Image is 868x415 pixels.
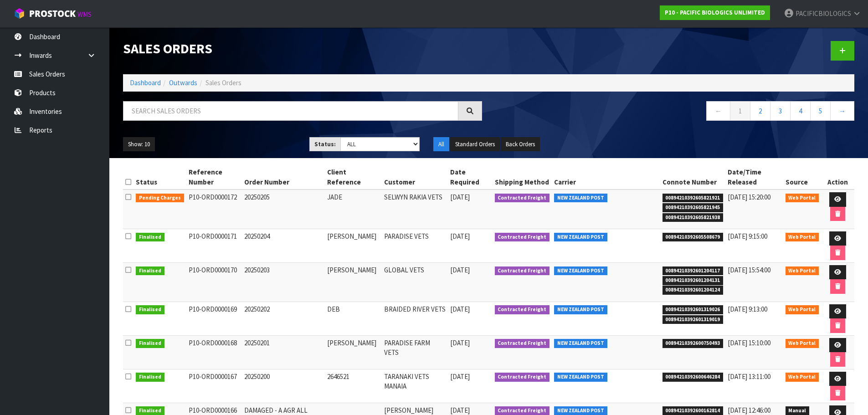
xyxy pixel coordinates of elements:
[382,229,448,262] td: PARADISE VETS
[728,305,767,313] span: [DATE] 9:13:00
[382,262,448,302] td: GLOBAL VETS
[325,165,382,190] th: Client Reference
[728,232,767,241] span: [DATE] 9:15:00
[136,339,164,348] span: Finalised
[130,78,161,87] a: Dashboard
[663,233,724,242] span: 00894210392605508679
[134,165,186,190] th: Status
[186,262,242,302] td: P10-ORD0000170
[325,369,382,403] td: 2646521
[728,193,770,201] span: [DATE] 15:20:00
[123,41,482,56] h1: Sales Orders
[790,101,811,121] a: 4
[186,302,242,335] td: P10-ORD0000169
[501,137,540,152] button: Back Orders
[554,339,607,348] span: NEW ZEALAND POST
[382,190,448,229] td: SELWYN RAKIA VETS
[554,266,607,276] span: NEW ZEALAND POST
[325,229,382,262] td: [PERSON_NAME]
[242,335,325,369] td: 20250201
[496,101,855,123] nav: Page navigation
[382,369,448,403] td: TARANAKI VETS MANAIA
[728,338,770,347] span: [DATE] 15:10:00
[663,213,724,222] span: 00894210392605821938
[796,9,851,18] span: PACIFICBIOLOGICS
[450,137,500,152] button: Standard Orders
[663,203,724,212] span: 00894210392605821945
[325,262,382,302] td: [PERSON_NAME]
[186,335,242,369] td: P10-ORD0000168
[123,101,458,121] input: Search sales orders
[663,266,724,276] span: 00894210392601204117
[495,266,550,276] span: Contracted Freight
[495,194,550,203] span: Contracted Freight
[382,165,448,190] th: Customer
[186,190,242,229] td: P10-ORD0000172
[450,266,470,274] span: [DATE]
[382,335,448,369] td: PARADISE FARM VETS
[728,406,770,415] span: [DATE] 12:46:00
[450,338,470,347] span: [DATE]
[728,266,770,274] span: [DATE] 15:54:00
[821,165,854,190] th: Action
[136,233,164,242] span: Finalised
[325,335,382,369] td: [PERSON_NAME]
[450,232,470,241] span: [DATE]
[786,233,819,242] span: Web Portal
[242,262,325,302] td: 20250203
[665,9,765,16] strong: P10 - PACIFIC BIOLOGICS UNLIMITED
[495,339,550,348] span: Contracted Freight
[750,101,770,121] a: 2
[450,305,470,313] span: [DATE]
[786,194,819,203] span: Web Portal
[450,406,470,415] span: [DATE]
[14,8,25,19] img: cube-alt.png
[554,305,607,314] span: NEW ZEALAND POST
[242,229,325,262] td: 20250204
[493,165,552,190] th: Shipping Method
[29,8,76,20] span: ProStock
[663,276,724,285] span: 00894210392601204131
[730,101,750,121] a: 1
[786,373,819,382] span: Web Portal
[706,101,730,121] a: ←
[810,101,831,121] a: 5
[382,302,448,335] td: BRAIDED RIVER VETS
[495,305,550,314] span: Contracted Freight
[77,10,92,19] small: WMS
[663,194,724,203] span: 00894210392605821921
[242,165,325,190] th: Order Number
[186,165,242,190] th: Reference Number
[663,339,724,348] span: 00894210392600750493
[663,305,724,314] span: 00894210392601319026
[136,194,184,203] span: Pending Charges
[786,339,819,348] span: Web Portal
[136,373,164,382] span: Finalised
[242,302,325,335] td: 20250202
[325,302,382,335] td: DEB
[663,286,724,295] span: 00894210392601204124
[136,305,164,314] span: Finalised
[314,140,336,148] strong: Status:
[663,373,724,382] span: 00894210392600646284
[433,137,449,152] button: All
[770,101,791,121] a: 3
[552,165,660,190] th: Carrier
[554,194,607,203] span: NEW ZEALAND POST
[448,165,493,190] th: Date Required
[186,229,242,262] td: P10-ORD0000171
[786,266,819,276] span: Web Portal
[660,165,726,190] th: Connote Number
[495,373,550,382] span: Contracted Freight
[169,78,197,87] a: Outwards
[786,305,819,314] span: Web Portal
[450,193,470,201] span: [DATE]
[325,190,382,229] td: JADE
[725,165,783,190] th: Date/Time Released
[554,233,607,242] span: NEW ZEALAND POST
[728,372,770,381] span: [DATE] 13:11:00
[205,78,241,87] span: Sales Orders
[136,266,164,276] span: Finalised
[450,372,470,381] span: [DATE]
[495,233,550,242] span: Contracted Freight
